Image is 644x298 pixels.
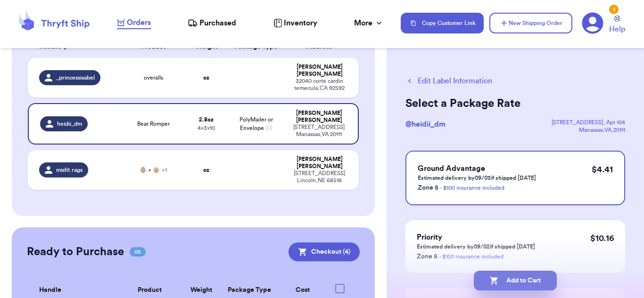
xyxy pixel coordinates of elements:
a: - $100 insurance included [439,254,504,259]
div: 32040 corte cardin temecula , CA 92592 [291,78,347,92]
button: Add to Cart [474,271,557,290]
strong: oz [203,75,209,81]
span: Orders [127,17,151,28]
span: PolyMailer or Envelope ✉️ [239,117,273,131]
span: Help [609,24,625,35]
span: _princessisabel [56,74,95,81]
a: Purchased [188,17,236,29]
a: Help [609,16,625,35]
strong: 2.8 oz [199,117,214,122]
span: heidii_dm [57,120,82,128]
div: [STREET_ADDRESS] , Apt 104 [552,119,625,126]
a: 3 [582,12,603,34]
div: 3 [609,5,619,14]
h2: Ready to Purchase [27,244,124,259]
p: $ 10.16 [590,232,614,245]
button: Edit Label Information [405,75,492,87]
p: $ 4.41 [592,163,613,176]
p: Estimated delivery by 09/03 if shipped [DATE] [418,174,536,182]
span: overalls [144,74,163,81]
span: 05 [130,247,146,257]
span: 4 x 3 x 10 [198,125,215,131]
div: Manassas , VA , 20111 [552,126,625,134]
span: Priority [417,234,442,241]
a: Inventory [273,17,317,29]
span: Handle [39,285,61,295]
span: @ heidii_dm [405,121,446,128]
button: New Shipping Order [489,13,572,33]
div: [STREET_ADDRESS] Lincoln , NE 68516 [291,170,347,184]
span: misfit.rags [56,166,83,174]
span: Bear Romper [137,120,170,128]
span: Zone 5 [418,185,438,191]
div: More [354,17,384,29]
a: - $100 insurance included [440,185,504,191]
p: Estimated delivery by 09/02 if shipped [DATE] [417,243,535,250]
button: Checkout (4) [289,242,360,261]
a: Orders [117,17,151,29]
div: [PERSON_NAME] [PERSON_NAME] [291,156,347,170]
span: Ground Advantage [418,165,485,172]
span: Inventory [284,17,317,29]
span: Purchased [199,17,236,29]
strong: oz [203,167,209,173]
button: Copy Customer Link [401,13,484,33]
span: 👵🏼 + 👴🏼 [140,166,167,174]
span: + 1 [162,167,167,173]
h2: Select a Package Rate [405,96,625,111]
span: Zone 5 [417,253,438,260]
div: [STREET_ADDRESS] Manassas , VA 20111 [291,124,347,138]
div: [PERSON_NAME] [PERSON_NAME] [291,64,347,78]
div: [PERSON_NAME] [PERSON_NAME] [291,110,347,124]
